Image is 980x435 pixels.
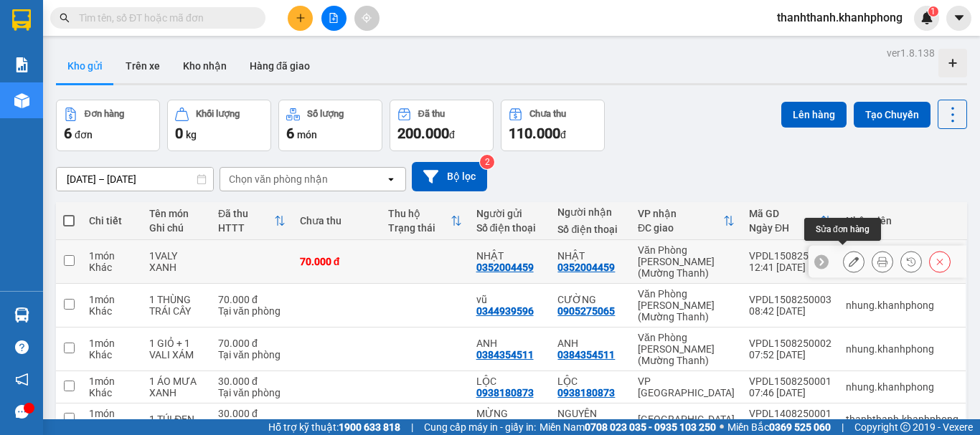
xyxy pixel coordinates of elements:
div: Đã thu [418,109,445,119]
div: Tại văn phòng [218,387,286,398]
span: 0 [175,125,183,142]
div: Nhân viên [846,215,958,226]
div: VP nhận [638,208,723,219]
div: VP [GEOGRAPHIC_DATA] [638,376,735,398]
button: plus [288,6,313,31]
div: thanhthanh.khanhphong [846,414,958,425]
button: file-add [321,6,347,31]
div: Ghi chú [149,222,204,234]
div: ANH [557,338,623,349]
div: NGUYÊN [557,408,623,419]
strong: 0369 525 060 [769,421,831,433]
span: Hỗ trợ kỹ thuật: [268,419,400,435]
button: Số lượng6món [278,100,382,151]
th: Toggle SortBy [742,202,839,240]
div: Tại văn phòng [218,305,286,317]
div: Khối lượng [196,109,240,119]
div: 07:46 [DATE] [749,387,831,398]
div: 1VALY XANH [149,250,204,273]
button: Tạo Chuyến [854,102,930,128]
div: 10:29 [DATE] [749,419,831,431]
div: vũ [476,294,544,305]
img: warehouse-icon [14,307,29,322]
img: solution-icon [14,57,29,72]
span: | [411,419,413,435]
div: LỘC [476,376,544,387]
div: Khác [89,349,135,360]
th: Toggle SortBy [631,202,742,240]
button: caret-down [946,6,971,31]
strong: 0708 023 035 - 0935 103 250 [585,421,716,433]
div: 0905275065 [557,305,615,317]
div: 70.000 đ [300,256,374,267]
div: Đã thu [218,208,274,219]
div: Chi tiết [89,215,135,226]
div: Mã GD [749,208,820,219]
button: aim [354,6,380,31]
th: Toggle SortBy [211,202,293,240]
div: 0384354511 [476,349,534,360]
div: Người gửi [476,208,544,219]
div: Chưa thu [300,215,374,226]
span: 110.000 [509,125,560,142]
div: Trạng thái [388,222,451,234]
div: Người nhận [557,206,623,218]
span: kg [186,129,197,140]
span: 200.000 [397,125,449,142]
button: Đơn hàng6đơn [56,100,160,151]
div: Chọn văn phòng nhận [229,172,328,186]
span: caret-down [953,11,966,24]
div: 70.000 đ [218,338,286,349]
span: Miền Nam [540,419,716,435]
div: Tại văn phòng [218,349,286,360]
th: Toggle SortBy [381,202,469,240]
div: Văn Phòng [PERSON_NAME] (Mường Thanh) [638,288,735,322]
div: [GEOGRAPHIC_DATA] [638,414,735,425]
span: plus [296,13,306,23]
button: Hàng đã giao [238,49,321,83]
div: Số điện thoại [557,224,623,235]
svg: open [385,173,397,185]
div: 07:52 [DATE] [749,349,831,360]
span: copyright [900,422,910,432]
div: Thu hộ [388,208,451,219]
span: 1 [930,6,936,16]
div: Văn Phòng [PERSON_NAME] (Mường Thanh) [638,244,735,279]
div: Sửa đơn hàng [804,218,881,241]
div: 0926821396 [476,419,534,431]
button: Kho gửi [56,49,114,83]
div: Ngày ĐH [749,222,820,234]
div: nhung.khanhphong [846,381,958,393]
button: Trên xe [114,49,171,83]
div: 0938180873 [557,387,615,398]
span: đơn [75,129,93,140]
span: Miền Bắc [727,419,831,435]
sup: 2 [480,155,494,169]
div: 1 món [89,250,135,262]
span: thanhthanh.khanhphong [765,9,914,27]
img: logo.jpg [7,7,57,57]
div: ver 1.8.138 [887,45,935,61]
div: 1 món [89,294,135,305]
button: Lên hàng [781,102,847,128]
div: 0352004459 [557,262,615,273]
span: file-add [329,13,339,23]
button: Kho nhận [171,49,238,83]
div: NHẬT [557,250,623,262]
div: 1 GIỎ + 1 VALI XÁM [149,338,204,360]
span: message [15,405,29,419]
span: 6 [286,125,294,142]
img: icon-new-feature [920,11,933,24]
button: Chưa thu110.000đ [501,100,605,151]
div: 0898345777 [557,419,615,431]
div: Đơn hàng [85,109,124,119]
span: | [842,419,844,435]
div: VPDL1408250001 [749,408,831,419]
div: 0384354511 [557,349,615,360]
div: 08:42 [DATE] [749,305,831,317]
div: MỪNG [476,408,544,419]
div: nhung.khanhphong [846,300,958,311]
div: Khác [89,305,135,317]
div: Tạo kho hàng mới [938,49,967,77]
div: 1 món [89,408,135,419]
